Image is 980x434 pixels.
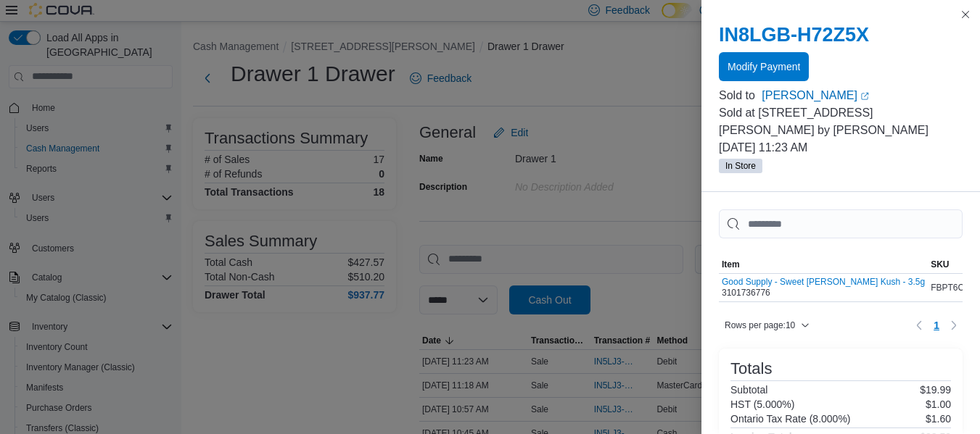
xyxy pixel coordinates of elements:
button: Modify Payment [719,52,809,81]
span: FBPT6C6L [931,282,973,293]
span: 1 [934,318,939,333]
button: Item [719,256,928,273]
div: 3101736776 [722,277,925,299]
p: Sold at [STREET_ADDRESS][PERSON_NAME] by [PERSON_NAME] [719,104,963,139]
button: Rows per page:10 [719,317,815,334]
button: Close this dialog [957,6,974,23]
svg: External link [860,92,869,101]
button: Previous page [910,317,928,334]
div: Sold to [719,87,759,104]
span: Modify Payment [728,59,800,74]
h6: Ontario Tax Rate (8.000%) [730,413,851,425]
nav: Pagination for table: MemoryTable from EuiInMemoryTable [910,314,963,337]
span: Item [722,259,740,270]
span: SKU [931,259,949,270]
h2: IN8LGB-H72Z5X [719,23,963,46]
span: Rows per page : 10 [725,320,795,331]
ul: Pagination for table: MemoryTable from EuiInMemoryTable [928,314,945,337]
button: Good Supply - Sweet [PERSON_NAME] Kush - 3.5g [722,277,925,287]
p: $19.99 [920,384,951,396]
h6: HST (5.000%) [730,398,794,410]
input: This is a search bar. As you type, the results lower in the page will automatically filter. [719,209,963,238]
p: $1.60 [926,413,951,425]
h3: Totals [730,360,772,377]
a: [PERSON_NAME]External link [762,87,963,104]
h6: Subtotal [730,384,767,396]
button: SKU [928,256,976,273]
span: In Store [719,159,762,173]
span: In Store [725,159,756,172]
button: Page 1 of 1 [928,314,945,337]
p: $1.00 [926,398,951,410]
button: Next page [945,317,963,334]
p: [DATE] 11:23 AM [719,139,963,157]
